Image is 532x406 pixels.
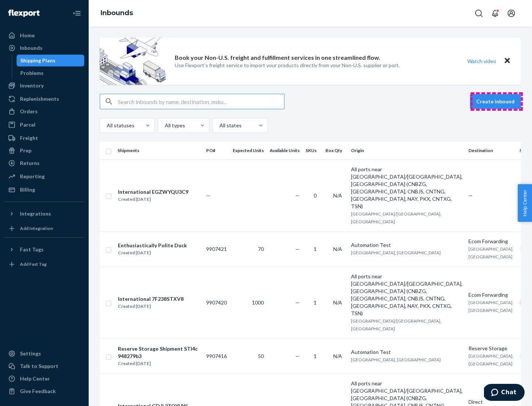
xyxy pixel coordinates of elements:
[8,10,40,17] img: Flexport logo
[20,246,44,253] div: Fast Tags
[468,398,514,406] div: Direct
[4,132,84,144] a: Freight
[203,231,230,266] td: 9907421
[468,238,514,245] div: Ecom Forwarding
[468,291,514,299] div: Ecom Forwarding
[20,261,47,267] div: Add Fast Tag
[4,258,84,270] a: Add Fast Tag
[4,244,84,255] button: Fast Tags
[468,192,473,199] span: —
[4,373,84,385] a: Help Center
[219,122,219,129] input: All states
[333,246,342,252] span: N/A
[314,246,317,252] span: 1
[20,350,41,357] div: Settings
[100,9,133,17] a: Inbounds
[351,250,441,255] span: [GEOGRAPHIC_DATA], [GEOGRAPHIC_DATA]
[230,142,267,159] th: Expected Units
[175,54,380,62] p: Book your Non-U.S. freight and fulfillment services in one streamlined flow.
[4,360,84,372] button: Talk to Support
[20,147,31,154] div: Prep
[351,348,463,356] div: Automation Test
[175,62,400,69] p: Use Flexport’s freight service to import your products directly from your Non-U.S. supplier or port.
[20,210,51,217] div: Integrations
[314,299,317,306] span: 1
[333,353,342,359] span: N/A
[504,6,519,21] button: Open account menu
[20,225,53,231] div: Add Integration
[295,353,300,359] span: —
[4,223,84,234] a: Add Integration
[4,119,84,131] a: Parcel
[4,106,84,117] a: Orders
[471,6,486,21] button: Open Search Box
[20,82,44,89] div: Inventory
[118,345,200,360] div: Reserve Storage Shipment STI4c948279b3
[20,44,42,52] div: Inbounds
[118,242,187,249] div: Enthusiastically Polite Duck
[20,69,44,77] div: Problems
[20,362,58,370] div: Talk to Support
[69,6,84,21] button: Close Navigation
[351,318,441,331] span: [GEOGRAPHIC_DATA]/[GEOGRAPHIC_DATA], [GEOGRAPHIC_DATA]
[20,108,38,115] div: Orders
[4,157,84,169] a: Returns
[295,299,300,306] span: —
[4,42,84,54] a: Inbounds
[20,375,50,382] div: Help Center
[465,142,516,159] th: Destination
[333,299,342,306] span: N/A
[17,55,85,66] a: Shipping Plans
[484,384,525,402] iframe: Opens a widget where you can chat to one of our agents
[351,273,463,317] div: All ports near [GEOGRAPHIC_DATA]/[GEOGRAPHIC_DATA], [GEOGRAPHIC_DATA] (CNBZG, [GEOGRAPHIC_DATA], ...
[164,122,165,129] input: All types
[118,303,184,310] div: Created [DATE]
[258,246,264,252] span: 70
[20,95,59,103] div: Replenishments
[267,142,303,159] th: Available Units
[333,192,342,199] span: N/A
[106,122,107,129] input: All statuses
[4,208,84,220] button: Integrations
[351,241,463,249] div: Automation Test
[203,266,230,338] td: 9907420
[4,80,84,92] a: Inventory
[118,94,284,109] input: Search inbounds by name, destination, msku...
[20,32,35,39] div: Home
[20,186,35,193] div: Billing
[258,353,264,359] span: 50
[468,353,514,367] span: [GEOGRAPHIC_DATA], [GEOGRAPHIC_DATA]
[203,338,230,374] td: 9907416
[4,184,84,196] a: Billing
[502,56,512,66] button: Close
[351,211,441,224] span: [GEOGRAPHIC_DATA]/[GEOGRAPHIC_DATA], [GEOGRAPHIC_DATA]
[4,93,84,105] a: Replenishments
[4,171,84,182] a: Reporting
[4,145,84,156] a: Prep
[20,173,45,180] div: Reporting
[303,142,323,159] th: SKUs
[518,184,532,222] button: Help Center
[4,385,84,397] button: Give Feedback
[348,142,465,159] th: Origin
[118,196,188,203] div: Created [DATE]
[295,246,300,252] span: —
[295,192,300,199] span: —
[20,57,55,64] div: Shipping Plans
[115,142,203,159] th: Shipments
[252,299,264,306] span: 1000
[20,159,40,167] div: Returns
[323,142,348,159] th: Box Qty
[351,357,441,362] span: [GEOGRAPHIC_DATA], [GEOGRAPHIC_DATA]
[118,188,188,196] div: International EGZWYQU3C9
[206,192,211,199] span: —
[314,192,317,199] span: 0
[351,166,463,210] div: All ports near [GEOGRAPHIC_DATA]/[GEOGRAPHIC_DATA], [GEOGRAPHIC_DATA] (CNBZG, [GEOGRAPHIC_DATA], ...
[20,388,56,395] div: Give Feedback
[4,348,84,359] a: Settings
[20,121,35,128] div: Parcel
[203,142,230,159] th: PO#
[314,353,317,359] span: 1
